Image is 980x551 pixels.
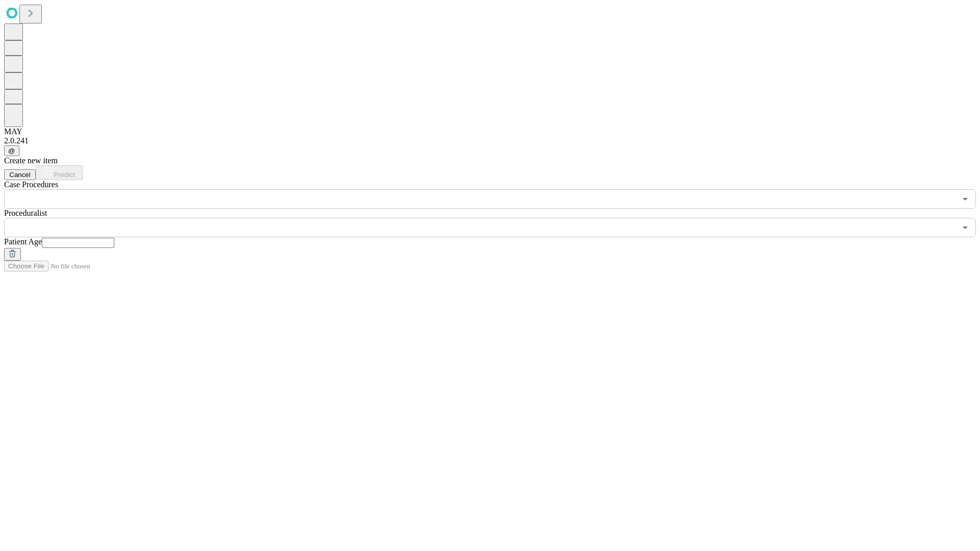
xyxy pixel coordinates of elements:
[4,145,19,156] button: @
[54,171,75,179] span: Predict
[4,209,47,217] span: Proceduralist
[4,237,42,246] span: Patient Age
[4,156,58,165] span: Create new item
[36,165,83,180] button: Predict
[958,220,972,235] button: Open
[9,171,31,179] span: Cancel
[4,169,36,180] button: Cancel
[4,136,976,145] div: 2.0.241
[4,180,58,189] span: Scheduled Procedure
[958,192,972,206] button: Open
[4,127,976,136] div: MAY
[8,147,15,155] span: @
